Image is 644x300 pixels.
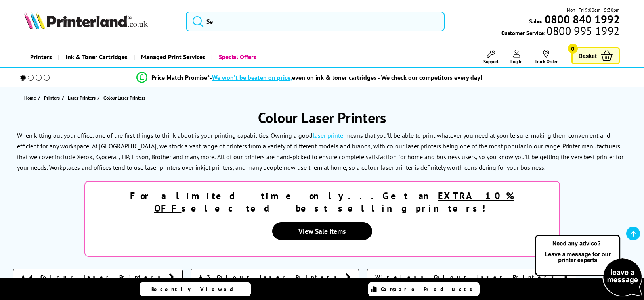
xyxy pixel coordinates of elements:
[483,58,499,64] span: Support
[579,50,597,61] span: Basket
[130,190,514,214] strong: For a limited time only...Get an selected best selling printers!
[186,12,445,31] input: Se
[533,233,644,298] img: Open Live Chat window
[134,47,211,67] a: Managed Print Services
[313,131,345,139] a: laser printer
[44,94,60,102] span: Printers
[529,17,543,25] span: Sales:
[211,47,262,67] a: Special Offers
[140,282,251,296] a: Recently Viewed
[24,47,58,67] a: Printers
[24,12,148,29] img: Printerland Logo
[17,153,623,171] p: All of our printers are hand-picked to ensure complete satisfaction for home and business users, ...
[543,15,620,23] a: 0800 840 1992
[501,27,619,37] span: Customer Service:
[272,222,372,240] a: View Sale Items
[24,94,38,102] a: Home
[17,142,620,161] p: At [GEOGRAPHIC_DATA], we stock a vast range of printers from a variety of different models and br...
[191,269,359,285] a: A3 Colour Laser Printers
[68,94,96,102] span: Laser Printers
[68,94,97,102] a: Laser Printers
[535,50,558,64] a: Track Order
[483,50,499,64] a: Support
[545,12,620,27] b: 0800 840 1992
[65,47,128,67] span: Ink & Toner Cartridges
[367,269,576,285] a: Wireless Colour Laser Printers
[199,273,341,281] span: A3 Colour Laser Printers
[571,47,620,64] a: Basket 0
[21,273,165,281] span: A4 Colour Laser Printers
[368,282,480,296] a: Compare Products
[567,6,620,13] span: Mon - Fri 9:00am - 5:30pm
[375,273,558,281] span: Wireless Colour Laser Printers
[154,190,514,214] u: EXTRA 10% OFF
[13,108,631,127] h1: Colour Laser Printers
[151,286,241,293] span: Recently Viewed
[24,12,176,31] a: Printerland Logo
[103,95,145,101] span: Colour Laser Printers
[17,131,610,150] p: When kitting out your office, one of the first things to think about is your printing capabilitie...
[545,27,619,35] span: 0800 995 1992
[510,50,523,64] a: Log In
[510,58,523,64] span: Log In
[210,73,482,81] div: - even on ink & toner cartridges - We check our competitors every day!
[13,269,183,285] a: A4 Colour Laser Printers
[151,73,210,81] span: Price Match Promise*
[9,71,610,85] li: modal_Promise
[568,44,578,54] span: 0
[212,73,292,81] span: We won’t be beaten on price,
[58,47,134,67] a: Ink & Toner Cartridges
[381,286,477,293] span: Compare Products
[44,94,62,102] a: Printers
